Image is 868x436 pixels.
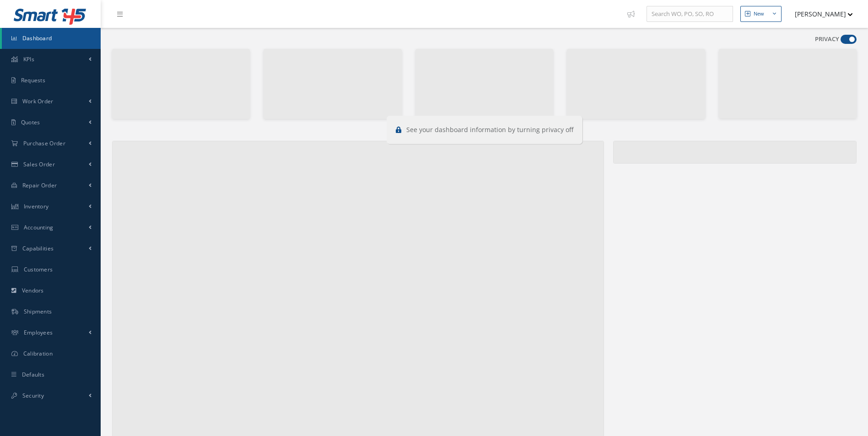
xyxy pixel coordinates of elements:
span: Purchase Order [23,139,65,147]
span: Repair Order [22,181,57,189]
label: PRIVACY [815,35,839,44]
a: Dashboard [2,28,101,49]
button: [PERSON_NAME] [786,5,853,23]
div: New [754,10,764,18]
span: Capabilities [22,245,54,252]
span: Quotes [21,118,40,126]
span: Dashboard [22,34,52,42]
span: Work Order [22,97,54,105]
span: Vendors [22,287,44,294]
span: Requests [21,76,45,84]
span: Employees [24,329,53,336]
span: See your dashboard information by turning privacy off [406,125,573,134]
input: Search WO, PO, SO, RO [647,6,733,22]
span: Security [22,392,44,399]
span: Customers [24,266,53,273]
span: Accounting [24,223,54,231]
button: New [740,6,782,22]
span: Sales Order [23,160,55,168]
span: Defaults [22,371,44,378]
span: Calibration [23,350,53,357]
span: Shipments [24,308,52,315]
span: KPIs [23,55,34,63]
span: Inventory [24,202,49,210]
